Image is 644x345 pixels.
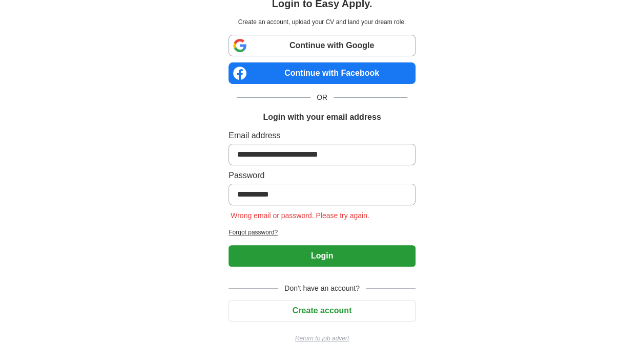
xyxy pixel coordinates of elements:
label: Email address [228,130,416,142]
span: OR [310,92,334,103]
label: Password [228,169,416,182]
button: Login [228,245,416,267]
span: Don't have an account? [278,283,366,294]
button: Create account [228,300,416,321]
a: Continue with Facebook [228,62,416,84]
a: Continue with Google [228,35,416,56]
a: Return to job advert [228,334,416,343]
h1: Login with your email address [263,111,381,123]
a: Create account [228,306,416,315]
span: Wrong email or password. Please try again. [228,211,371,220]
p: Create an account, upload your CV and land your dream role. [231,17,413,27]
a: Forgot password? [228,228,416,237]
